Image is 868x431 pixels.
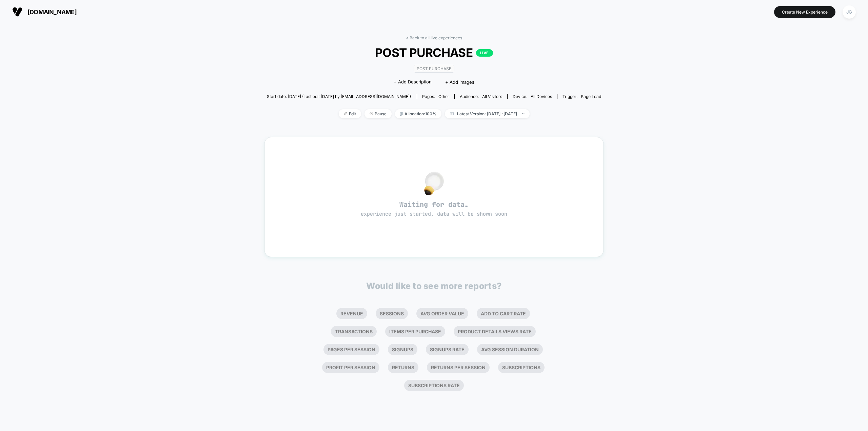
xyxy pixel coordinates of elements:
span: All Visitors [482,94,502,99]
img: Visually logo [12,7,22,17]
button: [DOMAIN_NAME] [10,6,79,17]
img: calendar [450,112,454,115]
li: Avg Order Value [416,308,468,319]
p: LIVE [476,49,493,57]
li: Subscriptions [498,362,545,373]
span: Page Load [581,94,601,99]
div: Pages: [422,94,449,99]
span: Allocation: 100% [395,109,441,118]
li: Revenue [336,308,367,319]
div: JG [843,5,856,19]
span: Edit [339,109,361,118]
span: experience just started, data will be shown soon [361,211,507,217]
span: + Add Images [445,79,474,85]
span: Post Purchase [414,65,454,73]
img: edit [344,112,347,115]
p: Would like to see more reports? [366,281,502,291]
span: + Add Description [394,79,432,85]
img: end [522,113,525,114]
span: POST PURCHASE [283,45,585,60]
span: Waiting for data… [277,200,591,218]
span: other [438,94,449,99]
img: no_data [424,172,444,195]
li: Signups Rate [426,344,469,355]
span: Latest Version: [DATE] - [DATE] [445,109,530,118]
li: Avg Session Duration [477,344,543,355]
li: Returns [388,362,418,373]
button: Create New Experience [774,6,835,18]
div: Audience: [460,94,502,99]
li: Sessions [376,308,408,319]
button: JG [841,5,858,19]
li: Items Per Purchase [385,326,445,337]
span: Device: [507,94,557,99]
li: Returns Per Session [427,362,490,373]
span: [DOMAIN_NAME] [27,8,77,16]
span: all devices [531,94,552,99]
span: Start date: [DATE] (Last edit [DATE] by [EMAIL_ADDRESS][DOMAIN_NAME]) [267,94,411,99]
li: Signups [388,344,417,355]
li: Product Details Views Rate [454,326,536,337]
img: end [370,112,373,115]
img: rebalance [400,112,403,116]
li: Add To Cart Rate [477,308,530,319]
a: < Back to all live experiences [406,35,462,40]
li: Profit Per Session [322,362,379,373]
li: Subscriptions Rate [404,380,464,391]
li: Pages Per Session [323,344,379,355]
span: Pause [364,109,392,118]
li: Transactions [331,326,377,337]
div: Trigger: [563,94,601,99]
